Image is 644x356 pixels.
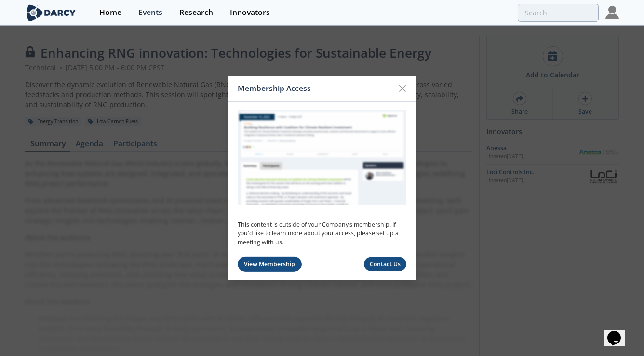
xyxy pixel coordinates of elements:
[238,110,406,205] img: Membership
[604,318,634,346] iframe: chat widget
[230,9,270,16] div: Innovators
[364,257,407,271] a: Contact Us
[238,257,302,272] a: View Membership
[179,9,213,16] div: Research
[138,9,162,16] div: Events
[238,79,393,98] div: Membership Access
[605,6,619,19] img: Profile
[99,9,121,16] div: Home
[518,4,599,22] input: Advanced Search
[25,4,78,21] img: logo-wide.svg
[238,220,406,247] p: This content is outside of your Company’s membership. If you'd like to learn more about your acce...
